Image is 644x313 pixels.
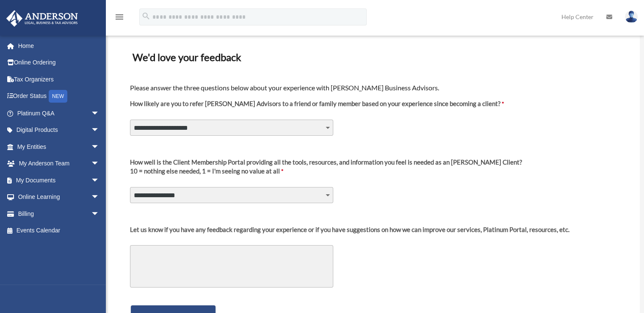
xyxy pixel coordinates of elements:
[91,205,108,223] span: arrow_drop_down
[6,138,112,155] a: My Entitiesarrow_drop_down
[6,105,112,122] a: Platinum Q&Aarrow_drop_down
[6,155,112,172] a: My Anderson Teamarrow_drop_down
[6,37,112,54] a: Home
[91,105,108,122] span: arrow_drop_down
[6,205,112,222] a: Billingarrow_drop_down
[130,158,522,182] label: 10 = nothing else needed, 1 = I'm seeing no value at all
[91,155,108,173] span: arrow_drop_down
[4,10,80,27] img: Anderson Advisors Platinum Portal
[114,12,124,22] i: menu
[91,138,108,156] span: arrow_drop_down
[130,99,504,115] label: How likely are you to refer [PERSON_NAME] Advisors to a friend or family member based on your exp...
[6,222,112,239] a: Events Calendar
[625,11,638,23] img: User Pic
[91,172,108,189] span: arrow_drop_down
[91,189,108,206] span: arrow_drop_down
[129,48,619,66] h3: We'd love your feedback
[130,83,618,92] h4: Please answer the three questions below about your experience with [PERSON_NAME] Business Advisors.
[130,225,569,234] div: Let us know if you have any feedback regarding your experience or if you have suggestions on how ...
[91,122,108,139] span: arrow_drop_down
[6,71,112,88] a: Tax Organizers
[6,189,112,206] a: Online Learningarrow_drop_down
[141,11,151,21] i: search
[6,172,112,189] a: My Documentsarrow_drop_down
[130,158,522,167] div: How well is the Client Membership Portal providing all the tools, resources, and information you ...
[6,54,112,71] a: Online Ordering
[114,15,124,22] a: menu
[6,88,112,105] a: Order StatusNEW
[6,122,112,139] a: Digital Productsarrow_drop_down
[49,90,67,103] div: NEW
